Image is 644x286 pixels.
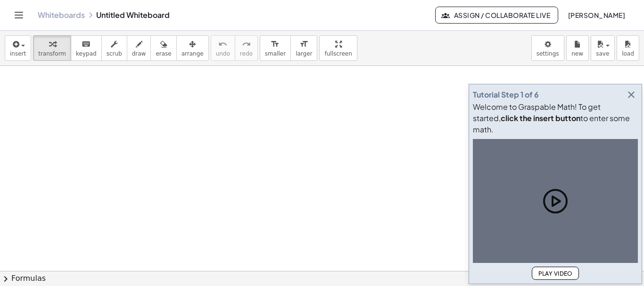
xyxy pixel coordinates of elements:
[473,101,638,135] div: Welcome to Graspable Math! To get started, to enter some math.
[242,39,251,50] i: redo
[271,39,280,50] i: format_size
[38,10,85,20] a: Whiteboards
[617,35,639,61] button: load
[240,50,253,57] span: redo
[622,50,634,57] span: load
[473,89,539,100] div: Tutorial Step 1 of 6
[443,11,550,19] span: Assign / Collaborate Live
[33,35,71,61] button: transform
[5,35,31,61] button: insert
[211,35,235,61] button: undoundo
[216,50,230,57] span: undo
[38,50,66,57] span: transform
[566,35,589,61] button: new
[235,35,258,61] button: redoredo
[182,50,204,57] span: arrange
[596,50,609,57] span: save
[150,35,176,61] button: erase
[324,50,352,57] span: fullscreen
[132,50,146,57] span: draw
[76,50,97,57] span: keypad
[10,50,26,57] span: insert
[127,35,151,61] button: draw
[82,39,91,50] i: keyboard
[11,8,26,23] button: Toggle navigation
[531,35,564,61] button: settings
[176,35,209,61] button: arrange
[107,50,122,57] span: scrub
[101,35,127,61] button: scrub
[532,267,579,280] button: Play Video
[156,50,171,57] span: erase
[319,35,357,61] button: fullscreen
[299,39,308,50] i: format_size
[290,35,317,61] button: format_sizelarger
[296,50,312,57] span: larger
[260,35,291,61] button: format_sizesmaller
[571,50,583,57] span: new
[218,39,227,50] i: undo
[265,50,286,57] span: smaller
[435,7,558,24] button: Assign / Collaborate Live
[538,270,573,277] span: Play Video
[537,50,559,57] span: settings
[560,7,633,24] button: [PERSON_NAME]
[591,35,615,61] button: save
[501,113,580,123] b: click the insert button
[71,35,102,61] button: keyboardkeypad
[568,11,625,19] span: [PERSON_NAME]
